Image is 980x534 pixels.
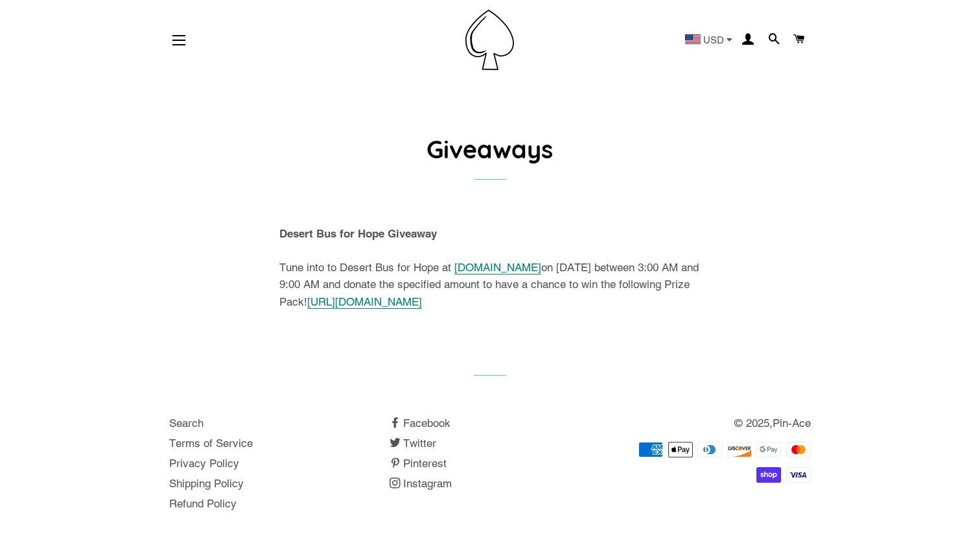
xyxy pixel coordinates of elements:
[279,227,437,240] strong: Desert Bus for Hope Giveaway
[773,417,811,430] a: Pin-Ace
[169,457,239,470] a: Privacy Policy
[169,497,237,510] a: Refund Policy
[224,132,756,166] h1: Giveaways
[390,477,452,490] a: Instagram
[465,10,514,70] img: Pin-Ace
[279,259,701,311] p: Tune into to Desert Bus for Hope at on [DATE] between 3:00 AM and 9:00 AM and donate the specifie...
[390,457,447,470] a: Pinterest
[390,417,450,430] a: Facebook
[610,415,811,432] p: © 2025,
[169,477,244,490] a: Shipping Policy
[454,261,541,274] a: [DOMAIN_NAME]
[703,35,724,45] span: USD
[169,417,204,430] a: Search
[307,295,422,309] a: [URL][DOMAIN_NAME]
[169,437,253,450] a: Terms of Service
[390,437,436,450] a: Twitter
